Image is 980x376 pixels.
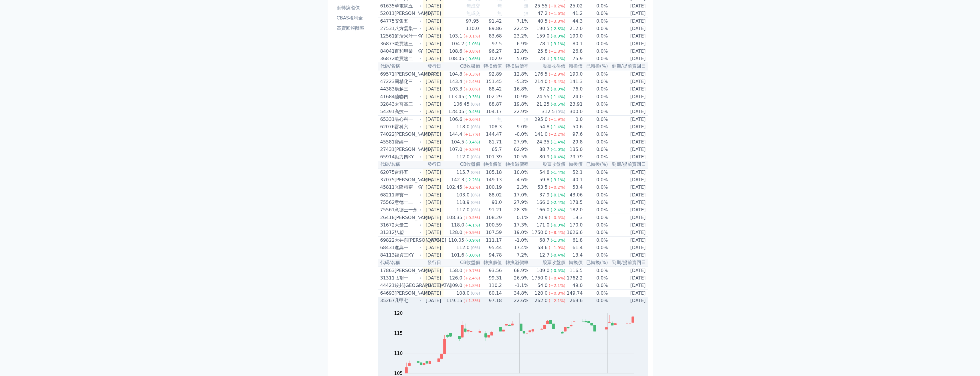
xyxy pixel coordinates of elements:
[423,85,444,93] td: [DATE]
[583,25,608,32] td: 0.0%
[502,123,529,131] td: 9.0%
[583,10,608,17] td: 0.0%
[450,40,466,47] div: 104.2
[423,48,444,55] td: [DATE]
[480,138,502,146] td: 81.71
[538,146,551,153] div: 88.7
[608,184,648,191] td: [DATE]
[583,70,608,78] td: 0.0%
[502,146,529,153] td: 62.9%
[395,3,420,9] div: 華電網五
[423,138,444,146] td: [DATE]
[423,108,444,116] td: [DATE]
[395,48,420,55] div: 百和興業一KY
[423,10,444,17] td: [DATE]
[395,40,420,47] div: 歐買尬三
[450,176,466,183] div: 142.3
[480,25,502,32] td: 89.86
[502,78,529,85] td: -5.3%
[380,3,393,9] div: 61635
[583,123,608,131] td: 0.0%
[583,93,608,101] td: 0.0%
[566,85,583,93] td: 76.0
[380,139,393,145] div: 45581
[566,10,583,17] td: 41.2
[502,48,529,55] td: 12.8%
[480,48,502,55] td: 96.27
[447,108,465,115] div: 128.05
[551,102,565,107] span: (-0.5%)
[502,32,529,40] td: 23.2%
[448,131,464,138] div: 144.4
[378,161,423,168] th: 代碼/名稱
[465,178,480,182] span: (-2.2%)
[471,125,480,129] span: (0%)
[583,78,608,85] td: 0.0%
[583,153,608,161] td: 0.0%
[380,184,393,191] div: 45811
[380,123,393,130] div: 62076
[464,49,480,54] span: (+0.8%)
[535,93,551,100] div: 24.55
[380,25,393,32] div: 27531
[524,11,528,16] span: 無
[480,62,502,70] th: 轉換價值
[423,131,444,138] td: [DATE]
[447,93,465,100] div: 113.45
[423,25,444,32] td: [DATE]
[448,71,464,78] div: 104.8
[608,168,648,176] td: [DATE]
[423,191,444,199] td: [DATE]
[502,191,529,199] td: 17.0%
[480,131,502,138] td: 144.47
[551,56,565,61] span: (-3.1%)
[608,40,648,48] td: [DATE]
[583,48,608,55] td: 0.0%
[583,131,608,138] td: 0.0%
[551,26,565,31] span: (-2.3%)
[465,25,480,32] div: 110.0
[455,153,471,160] div: 112.0
[583,116,608,123] td: 0.0%
[455,123,471,130] div: 118.0
[395,10,420,17] div: [PERSON_NAME]
[471,102,480,107] span: (0%)
[566,191,583,199] td: 43.06
[566,108,583,116] td: 300.0
[608,93,648,101] td: [DATE]
[465,56,480,61] span: (-0.6%)
[423,32,444,40] td: [DATE]
[583,2,608,10] td: 0.0%
[502,85,529,93] td: 16.8%
[502,168,529,176] td: 10.0%
[502,55,529,62] td: 5.0%
[541,108,556,115] div: 312.5
[455,169,471,176] div: 115.7
[465,95,480,99] span: (-0.3%)
[395,18,420,25] div: 安集五
[423,40,444,48] td: [DATE]
[608,138,648,146] td: [DATE]
[480,153,502,161] td: 101.39
[566,17,583,25] td: 44.3
[502,40,529,48] td: 6.9%
[465,18,480,25] div: 97.95
[608,48,648,55] td: [DATE]
[502,17,529,25] td: 7.1%
[608,85,648,93] td: [DATE]
[583,101,608,108] td: 0.0%
[502,70,529,78] td: 12.8%
[529,62,566,70] th: 股票收盤價
[538,40,551,47] div: 78.1
[583,184,608,191] td: 0.0%
[566,116,583,123] td: 0.0
[380,78,393,85] div: 47223
[480,168,502,176] td: 105.18
[480,40,502,48] td: 97.5
[502,93,529,101] td: 10.9%
[538,86,551,92] div: 67.2
[395,184,420,191] div: 光隆精密一KY
[533,131,549,138] div: 141.0
[395,131,420,138] div: [PERSON_NAME]
[608,108,648,116] td: [DATE]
